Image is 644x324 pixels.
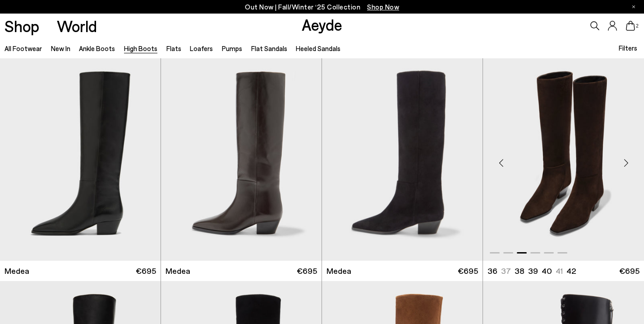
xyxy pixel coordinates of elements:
[57,18,97,34] a: World
[124,44,157,52] a: High Boots
[222,44,242,52] a: Pumps
[483,261,644,281] a: 36 37 38 39 40 41 42 €695
[166,265,190,277] span: Medea
[302,15,342,34] a: Aeyde
[488,265,497,277] li: 36
[619,265,639,277] span: €695
[51,44,70,52] a: New In
[5,44,42,52] a: All Footwear
[161,58,322,261] img: Medea Knee-High Boots
[367,3,399,11] span: Navigate to /collections/new-in
[322,58,483,261] a: Next slide Previous slide
[635,23,639,28] span: 2
[251,44,287,52] a: Flat Sandals
[483,58,644,261] a: Next slide Previous slide
[190,44,213,52] a: Loafers
[79,44,115,52] a: Ankle Boots
[296,44,340,52] a: Heeled Sandals
[322,58,483,261] div: 1 / 6
[161,261,322,281] a: Medea €695
[515,265,524,277] li: 38
[528,265,538,277] li: 39
[458,265,478,277] span: €695
[626,21,635,31] a: 2
[488,150,515,177] div: Previous slide
[166,44,181,52] a: Flats
[5,265,29,277] span: Medea
[245,1,399,13] p: Out Now | Fall/Winter ‘25 Collection
[5,18,39,34] a: Shop
[327,265,351,277] span: Medea
[542,265,552,277] li: 40
[619,44,637,52] span: Filters
[488,265,573,277] ul: variant
[136,265,156,277] span: €695
[322,261,483,281] a: Medea €695
[566,265,576,277] li: 42
[297,265,317,277] span: €695
[483,58,644,261] div: 3 / 6
[322,58,483,261] img: Medea Suede Knee-High Boots
[612,150,639,177] div: Next slide
[483,58,644,261] img: Medea Suede Knee-High Boots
